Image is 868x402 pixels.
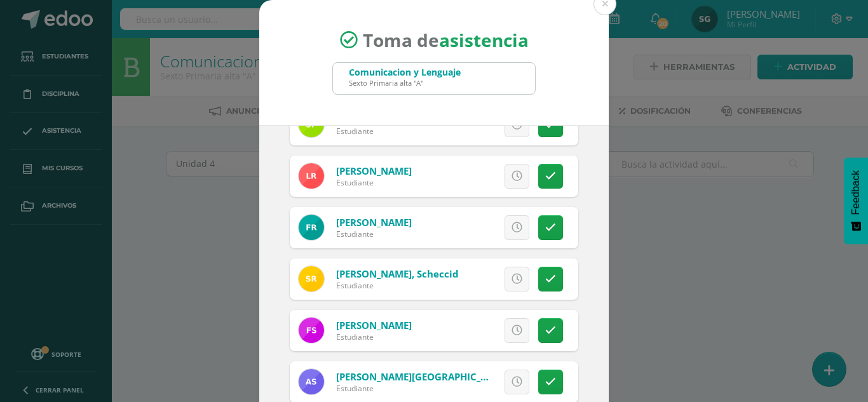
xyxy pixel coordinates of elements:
strong: asistencia [439,28,529,52]
span: Feedback [850,170,862,215]
span: Excusa [444,164,479,188]
span: Toma de [363,28,529,52]
div: Estudiante [336,229,412,239]
img: 6e12e736f16ddc550391b4c782e8204d.png [299,163,324,189]
button: Feedback - Mostrar encuesta [844,157,868,244]
div: Estudiante [336,383,489,394]
div: Comunicacion y Lenguaje [349,66,461,78]
div: Estudiante [336,280,459,291]
span: Excusa [444,267,479,291]
a: [PERSON_NAME] [336,216,412,229]
div: Sexto Primaria alta "A" [349,78,461,88]
span: Excusa [444,370,479,394]
span: Excusa [444,319,479,342]
div: Estudiante [336,332,412,342]
a: [PERSON_NAME][GEOGRAPHIC_DATA] [336,370,509,383]
img: 204c6569a14842bac3882fcc72e9f056.png [299,215,324,240]
img: 7f4611be33653c4fe25a393015ff73af.png [299,266,324,291]
div: Estudiante [336,177,412,188]
div: Estudiante [336,126,468,137]
span: Excusa [444,216,479,239]
img: 2a299e404d6c4e2a80e9c6847baf87cf.png [299,318,324,343]
img: 5de0d26bce241c78e9750d54b5c9cdf0.png [299,369,324,394]
a: [PERSON_NAME], Scheccid [336,267,459,280]
a: [PERSON_NAME] [336,164,412,177]
input: Busca un grado o sección aquí... [333,63,535,94]
a: [PERSON_NAME] [336,319,412,332]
